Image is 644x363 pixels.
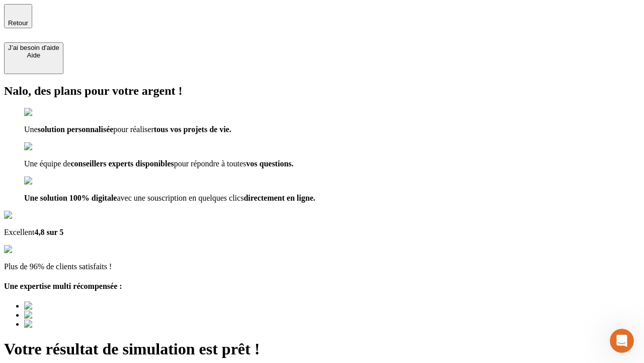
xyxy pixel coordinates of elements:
[24,320,117,329] img: Best savings advice award
[4,4,32,28] button: Retour
[4,340,640,358] h1: Votre résultat de simulation est prêt !
[24,194,117,202] span: Une solution 100% digitale
[246,159,293,168] span: vos questions.
[4,211,62,220] img: Google Review
[8,19,28,27] span: Retour
[4,42,63,74] button: J’ai besoin d'aideAide
[244,194,315,202] span: directement en ligne.
[4,282,640,291] h4: Une expertise multi récompensée :
[24,142,67,151] img: checkmark
[117,194,244,202] span: avec une souscription en quelques clics
[113,125,153,134] span: pour réaliser
[24,176,67,186] img: checkmark
[4,262,640,271] p: Plus de 96% de clients satisfaits !
[8,51,59,59] div: Aide
[4,228,34,236] span: Excellent
[38,125,114,134] span: solution personnalisée
[610,329,634,353] iframe: Intercom live chat
[4,84,640,98] h2: Nalo, des plans pour votre argent !
[24,159,70,168] span: Une équipe de
[174,159,247,168] span: pour répondre à toutes
[8,44,59,51] div: J’ai besoin d'aide
[70,159,174,168] span: conseillers experts disponibles
[24,108,67,117] img: checkmark
[34,228,63,236] span: 4,8 sur 5
[4,245,54,254] img: reviews stars
[24,125,38,134] span: Une
[154,125,231,134] span: tous vos projets de vie.
[24,311,117,320] img: Best savings advice award
[24,301,117,311] img: Best savings advice award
